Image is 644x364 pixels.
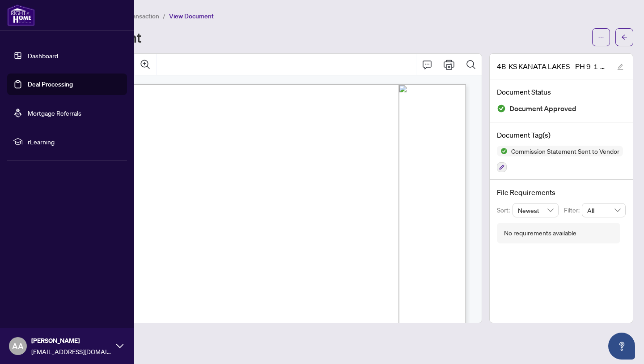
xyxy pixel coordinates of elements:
button: Open asap [608,333,635,360]
div: No requirements available [504,228,576,238]
span: View Document [169,12,214,20]
span: 4B-KS KANATA LAKES - PH 9-1 403 - Inv - 2512107.pdf [497,61,609,72]
span: Commission Statement Sent to Vendor [508,148,623,154]
a: Deal Processing [28,80,73,88]
span: arrow-left [621,34,627,40]
h4: File Requirements [497,187,626,198]
img: logo [7,4,35,26]
span: [PERSON_NAME] [31,336,112,346]
span: rLearning [28,137,121,147]
p: Filter: [564,205,582,215]
a: Dashboard [28,52,58,60]
img: Document Status [497,104,506,113]
p: Sort: [497,205,513,215]
a: Mortgage Referrals [28,109,81,117]
h4: Document Status [497,87,626,97]
span: All [587,204,620,217]
span: Document Approved [509,103,576,115]
img: Status Icon [497,146,508,156]
span: ellipsis [598,34,604,40]
span: View Transaction [111,12,159,20]
span: edit [617,64,623,70]
span: AA [12,340,24,352]
h4: Document Tag(s) [497,130,626,140]
span: Newest [518,204,554,217]
li: / [163,11,165,21]
span: [EMAIL_ADDRESS][DOMAIN_NAME] [31,347,112,356]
